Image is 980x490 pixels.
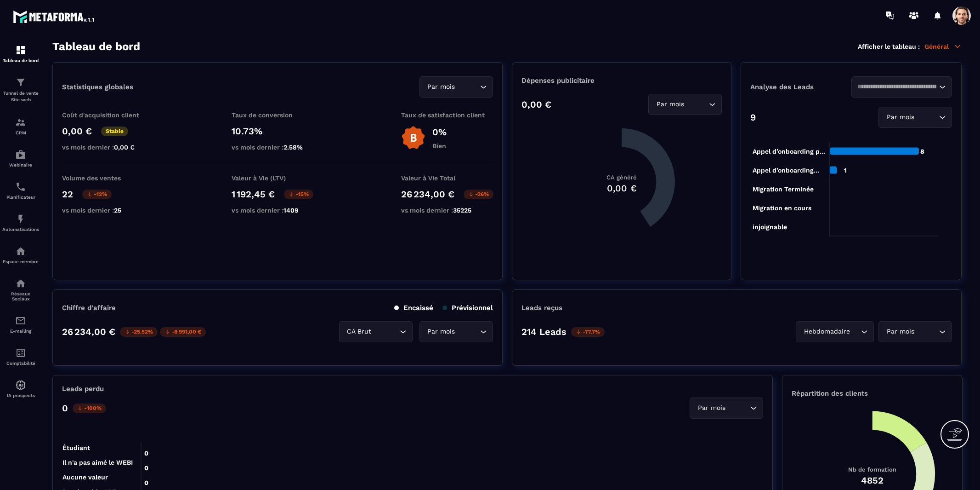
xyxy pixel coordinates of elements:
p: vs mois dernier : [401,207,493,214]
span: Par mois [884,327,916,337]
p: 10.73% [232,126,323,137]
p: Réseaux Sociaux [2,291,39,301]
span: Par mois [425,82,457,92]
tspan: Appel d’onboarding p... [753,148,825,156]
img: formation [15,117,26,128]
p: -12% [82,190,112,199]
p: 0 [62,403,68,414]
tspan: Il n'a pas aimé le WEBI [62,459,133,466]
img: logo [13,8,96,25]
img: accountant [15,347,26,358]
a: formationformationCRM [2,110,39,142]
p: -100% [73,404,106,413]
p: Dépenses publicitaire [521,76,722,85]
img: scheduler [15,181,26,192]
p: Encaissé [394,304,433,312]
span: CA Brut [345,327,374,337]
a: automationsautomationsEspace membre [2,239,39,271]
a: automationsautomationsAutomatisations [2,207,39,239]
span: 25 [114,207,121,214]
h3: Tableau de bord [52,40,140,53]
div: Search for option [419,321,493,342]
p: E-mailing [2,329,39,334]
input: Search for option [686,99,707,110]
div: Search for option [851,76,952,98]
p: -15% [284,190,313,199]
p: Chiffre d’affaire [62,304,116,312]
p: 0,00 € [62,126,92,137]
input: Search for option [457,82,478,92]
p: vs mois dernier : [232,207,323,214]
p: Bien [432,142,447,150]
p: Répartition des clients [792,389,953,398]
span: Par mois [696,403,727,413]
p: Tableau de bord [2,58,39,63]
p: Leads perdu [62,385,104,393]
p: Taux de satisfaction client [401,111,493,119]
p: -26% [464,190,493,199]
img: b-badge-o.b3b20ee6.svg [401,126,425,150]
p: 1 192,45 € [232,189,275,200]
div: Search for option [419,76,493,98]
span: Par mois [425,327,457,337]
tspan: Étudiant [62,444,90,451]
tspan: Aucune valeur [62,473,108,481]
p: Espace membre [2,259,39,264]
span: 0,00 € [114,144,135,151]
p: 0% [432,127,447,138]
img: formation [15,45,26,56]
p: CRM [2,130,39,135]
p: Valeur à Vie (LTV) [232,174,323,182]
p: 22 [62,189,73,200]
p: 0,00 € [521,99,551,110]
span: 1409 [283,207,299,214]
img: automations [15,246,26,257]
p: IA prospects [2,393,39,398]
p: Tunnel de vente Site web [2,90,39,103]
p: Volume des ventes [62,174,154,182]
tspan: Migration en cours [753,204,811,212]
p: -8 991,00 € [160,327,206,337]
div: Search for option [878,321,952,342]
p: Afficher le tableau : [858,43,920,50]
a: emailemailE-mailing [2,308,39,340]
input: Search for option [727,403,748,413]
img: automations [15,213,26,225]
input: Search for option [457,327,478,337]
span: Par mois [654,99,686,110]
p: Automatisations [2,227,39,232]
a: automationsautomationsWebinaire [2,142,39,174]
span: Par mois [884,112,916,122]
p: vs mois dernier : [62,144,154,151]
p: Analyse des Leads [750,83,851,91]
p: vs mois dernier : [62,207,154,214]
img: formation [15,77,26,88]
span: 35225 [453,207,471,214]
p: vs mois dernier : [232,144,323,151]
a: formationformationTunnel de vente Site web [2,70,39,110]
div: Search for option [878,107,952,128]
p: 214 Leads [521,326,566,337]
p: -77.7% [571,327,605,337]
a: schedulerschedulerPlanificateur [2,174,39,207]
p: Leads reçus [521,304,562,312]
input: Search for option [857,82,937,92]
p: Prévisionnel [442,304,493,312]
tspan: Migration Terminée [753,185,814,193]
p: 26 234,00 € [401,189,454,200]
p: Comptabilité [2,361,39,366]
input: Search for option [374,327,397,337]
a: formationformationTableau de bord [2,38,39,70]
p: 9 [750,112,756,123]
input: Search for option [852,327,859,337]
img: automations [15,149,26,160]
p: Planificateur [2,195,39,200]
img: automations [15,380,26,391]
img: email [15,315,26,326]
img: social-network [15,278,26,289]
p: Stable [101,127,128,136]
input: Search for option [916,327,937,337]
span: Hebdomadaire [802,327,852,337]
p: Valeur à Vie Total [401,174,493,182]
p: 26 234,00 € [62,326,115,337]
